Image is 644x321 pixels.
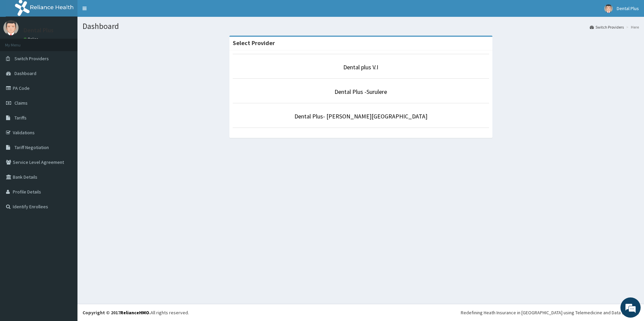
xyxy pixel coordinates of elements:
[77,304,644,321] footer: All rights reserved.
[617,5,639,11] span: Dental Plus
[624,24,639,30] li: Here
[334,88,387,96] a: Dental Plus -Surulere
[14,56,49,62] span: Switch Providers
[120,310,149,316] a: RelianceHMO
[24,37,40,41] a: Online
[343,63,378,71] a: Dental plus V.I
[14,100,28,106] span: Claims
[233,39,275,47] strong: Select Provider
[604,4,613,13] img: User Image
[14,144,49,150] span: Tariff Negotiation
[83,22,639,31] h1: Dashboard
[294,112,427,120] a: Dental Plus- [PERSON_NAME][GEOGRAPHIC_DATA]
[14,115,27,121] span: Tariffs
[3,20,19,35] img: User Image
[590,24,624,30] a: Switch Providers
[83,310,151,316] strong: Copyright © 2017 .
[24,27,54,33] p: Dental Plus
[14,70,36,76] span: Dashboard
[461,309,639,316] div: Redefining Heath Insurance in [GEOGRAPHIC_DATA] using Telemedicine and Data Science!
